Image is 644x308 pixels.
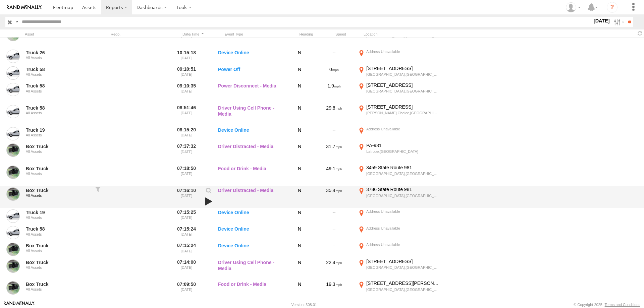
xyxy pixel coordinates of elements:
[314,65,354,81] div: 0
[218,208,285,224] label: Device Online
[26,259,91,265] a: Box Truck
[314,165,354,185] div: 49.1
[174,165,199,185] label: 07:18:50 [DATE]
[366,193,440,198] div: [GEOGRAPHIC_DATA],[GEOGRAPHIC_DATA]
[366,142,440,148] div: PA-981
[174,208,199,224] label: 07:15:25 [DATE]
[288,186,311,207] div: N
[288,258,311,279] div: N
[357,242,441,257] label: Click to View Event Location
[357,208,441,224] label: Click to View Event Location
[592,17,611,24] label: [DATE]
[607,2,618,13] i: ?
[26,166,91,172] a: Box Truck
[366,265,440,270] div: [GEOGRAPHIC_DATA],[GEOGRAPHIC_DATA]
[4,301,35,308] a: Visit our Website
[180,32,206,37] div: Click to Sort
[357,142,441,163] label: Click to View Event Location
[366,280,440,286] div: [STREET_ADDRESS][PERSON_NAME]
[174,82,199,103] label: 09:10:35 [DATE]
[218,49,285,64] label: Device Online
[366,82,440,88] div: [STREET_ADDRESS]
[218,142,285,163] label: Driver Distracted - Media
[174,258,199,279] label: 07:14:00 [DATE]
[366,171,440,176] div: [GEOGRAPHIC_DATA],[GEOGRAPHIC_DATA]
[288,49,311,64] div: N
[26,149,91,153] div: All Assets
[574,303,640,307] div: © Copyright 2025 -
[314,280,354,301] div: 19.3
[218,186,285,207] label: Driver Distracted - Media
[26,209,91,215] a: Truck 19
[174,104,199,125] label: 08:51:46 [DATE]
[611,17,626,27] label: Search Filter Options
[366,186,440,192] div: 3786 State Route 981
[14,17,19,27] label: Search Query
[218,258,285,279] label: Driver Using Cell Phone - Media
[26,215,91,220] div: All Assets
[288,104,311,125] div: N
[26,172,91,176] div: All Assets
[26,226,91,232] a: Truck 58
[218,104,285,125] label: Driver Using Cell Phone - Media
[174,49,199,64] label: 10:15:18 [DATE]
[288,208,311,224] div: N
[636,30,644,37] span: Refresh
[288,142,311,163] div: N
[174,225,199,241] label: 07:15:24 [DATE]
[26,50,91,56] a: Truck 26
[314,186,354,207] div: 35.4
[218,280,285,301] label: Food or Drink - Media
[357,258,441,279] label: Click to View Event Location
[314,258,354,279] div: 22.4
[563,2,583,12] div: Caitlyn Akarman
[366,111,440,115] div: [PERSON_NAME] Choice,[GEOGRAPHIC_DATA]
[357,165,441,185] label: Click to View Event Location
[203,187,214,197] label: View Event Parameters
[174,65,199,81] label: 09:10:51 [DATE]
[366,65,440,71] div: [STREET_ADDRESS]
[26,66,91,72] a: Truck 58
[203,197,214,206] a: View Attached Media (Video)
[314,82,354,103] div: 1.9
[26,265,91,269] div: All Assets
[314,142,354,163] div: 31.7
[366,89,440,94] div: [GEOGRAPHIC_DATA],[GEOGRAPHIC_DATA]
[26,243,91,249] a: Box Truck
[291,303,317,307] div: Version: 308.01
[174,142,199,163] label: 07:37:32 [DATE]
[218,225,285,241] label: Device Online
[314,104,354,125] div: 29.8
[366,287,440,292] div: [GEOGRAPHIC_DATA],[GEOGRAPHIC_DATA]
[288,126,311,141] div: N
[26,105,91,111] a: Truck 58
[174,186,199,207] label: 07:16:10 [DATE]
[366,72,440,77] div: [GEOGRAPHIC_DATA],[GEOGRAPHIC_DATA]
[26,232,91,236] div: All Assets
[218,165,285,185] label: Food or Drink - Media
[288,82,311,103] div: N
[218,126,285,141] label: Device Online
[26,187,91,193] a: Box Truck
[288,242,311,257] div: N
[366,258,440,264] div: [STREET_ADDRESS]
[26,143,91,149] a: Box Truck
[288,280,311,301] div: N
[218,65,285,81] label: Power Off
[26,83,91,89] a: Truck 58
[357,280,441,301] label: Click to View Event Location
[26,249,91,253] div: All Assets
[218,242,285,257] label: Device Online
[26,56,91,60] div: All Assets
[26,193,91,197] div: All Assets
[357,49,441,64] label: Click to View Event Location
[26,127,91,133] a: Truck 19
[26,111,91,115] div: All Assets
[357,225,441,241] label: Click to View Event Location
[95,186,101,207] div: Filter to this asset's events
[357,65,441,81] label: Click to View Event Location
[366,165,440,171] div: 3459 State Route 981
[366,149,440,154] div: Latrobe,[GEOGRAPHIC_DATA]
[7,5,42,10] img: rand-logo.svg
[174,280,199,301] label: 07:09:50 [DATE]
